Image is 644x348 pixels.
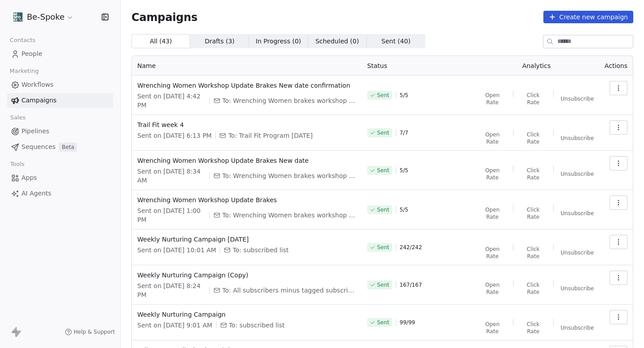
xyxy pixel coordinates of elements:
[7,124,113,139] a: Pipelines
[521,92,546,106] span: Click Rate
[228,131,313,140] span: To: Trail Fit Program July 2025
[377,129,389,136] span: Sent
[7,47,113,61] a: People
[27,11,64,23] span: Be-Spoke
[137,92,206,110] span: Sent on [DATE] 4:42 PM
[6,64,42,78] span: Marketing
[521,281,546,296] span: Click Rate
[132,56,362,76] th: Name
[561,285,594,292] span: Unsubscribe
[65,328,115,335] a: Help & Support
[377,281,389,289] span: Sent
[137,271,356,280] span: Weekly Nurturing Campaign (Copy)
[21,96,56,105] span: Campaigns
[377,206,389,213] span: Sent
[137,167,206,185] span: Sent on [DATE] 8:34 AM
[137,120,356,129] span: Trail Fit week 4
[74,328,115,335] span: Help & Support
[479,167,506,181] span: Open Rate
[229,321,285,330] span: To: subscribed list
[521,321,546,335] span: Click Rate
[561,210,594,217] span: Unsubscribe
[362,56,474,76] th: Status
[21,49,42,59] span: People
[561,324,594,331] span: Unsubscribe
[400,244,422,251] span: 242 / 242
[6,157,28,171] span: Tools
[137,281,206,299] span: Sent on [DATE] 8:24 PM
[59,143,77,152] span: Beta
[479,92,506,106] span: Open Rate
[256,37,301,46] span: In Progress ( 0 )
[479,131,506,145] span: Open Rate
[521,131,546,145] span: Click Rate
[137,81,356,90] span: Wrenching Women Workshop Update Brakes New date confirmation
[474,56,599,76] th: Analytics
[479,281,506,296] span: Open Rate
[561,249,594,256] span: Unsubscribe
[233,246,288,255] span: To: subscribed list
[377,319,389,326] span: Sent
[479,246,506,260] span: Open Rate
[222,211,356,220] span: To: Wrenching Women brakes workshop 25
[479,206,506,221] span: Open Rate
[222,171,356,180] span: To: Wrenching Women brakes workshop 25
[315,37,359,46] span: Scheduled ( 0 )
[137,131,212,140] span: Sent on [DATE] 6:13 PM
[6,111,30,124] span: Sales
[131,11,198,23] span: Campaigns
[543,11,633,23] button: Create new campaign
[400,92,408,99] span: 5 / 5
[137,195,356,204] span: Wrenching Women Workshop Update Brakes
[521,206,546,221] span: Click Rate
[137,321,212,330] span: Sent on [DATE] 9:01 AM
[21,142,55,152] span: Sequences
[7,77,113,92] a: Workflows
[137,310,356,319] span: Weekly Nurturing Campaign
[381,37,411,46] span: Sent ( 40 )
[137,246,216,255] span: Sent on [DATE] 10:01 AM
[561,95,594,102] span: Unsubscribe
[599,56,633,76] th: Actions
[222,96,356,105] span: To: Wrenching Women brakes workshop 25
[21,189,51,198] span: AI Agents
[561,135,594,142] span: Unsubscribe
[377,92,389,99] span: Sent
[13,12,23,22] img: Facebook%20profile%20picture.png
[7,140,113,154] a: SequencesBeta
[7,93,113,108] a: Campaigns
[6,34,39,47] span: Contacts
[400,206,408,213] span: 5 / 5
[377,244,389,251] span: Sent
[400,319,415,326] span: 99 / 99
[521,246,546,260] span: Click Rate
[479,321,506,335] span: Open Rate
[137,206,206,224] span: Sent on [DATE] 1:00 PM
[377,167,389,174] span: Sent
[11,9,76,25] button: Be-Spoke
[21,173,37,182] span: Apps
[222,286,356,295] span: To: All subscribers minus tagged subscribed
[21,127,49,136] span: Pipelines
[137,235,356,244] span: Weekly Nurturing Campaign [DATE]
[21,80,54,89] span: Workflows
[521,167,546,181] span: Click Rate
[561,170,594,178] span: Unsubscribe
[205,37,235,46] span: Drafts ( 3 )
[400,129,408,136] span: 7 / 7
[7,186,113,201] a: AI Agents
[400,167,408,174] span: 5 / 5
[400,281,422,289] span: 167 / 167
[137,156,356,165] span: Wrenching Women Workshop Update Brakes New date
[7,170,113,185] a: Apps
